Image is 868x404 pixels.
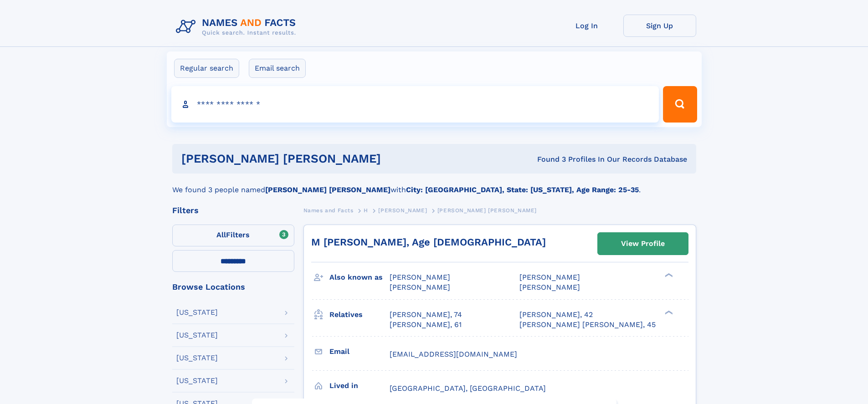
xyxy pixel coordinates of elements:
[176,332,218,339] div: [US_STATE]
[390,310,462,320] a: [PERSON_NAME], 74
[172,283,294,291] div: Browse Locations
[216,230,226,239] span: All
[364,205,368,216] a: H
[172,174,696,195] div: We found 3 people named with .
[174,59,239,78] label: Regular search
[519,320,656,330] a: [PERSON_NAME] [PERSON_NAME], 45
[550,15,623,37] a: Log In
[329,378,390,394] h3: Lived in
[265,185,390,194] b: [PERSON_NAME] [PERSON_NAME]
[390,273,450,281] span: [PERSON_NAME]
[329,307,390,322] h3: Relatives
[519,273,580,281] span: [PERSON_NAME]
[172,225,294,246] label: Filters
[598,233,688,255] a: View Profile
[378,207,427,214] span: [PERSON_NAME]
[623,15,696,37] a: Sign Up
[249,59,306,78] label: Email search
[311,236,546,248] a: M [PERSON_NAME], Age [DEMOGRAPHIC_DATA]
[172,15,303,39] img: Logo Names and Facts
[172,206,294,215] div: Filters
[663,309,673,315] div: ❯
[390,283,450,291] span: [PERSON_NAME]
[663,86,697,123] button: Search Button
[378,205,427,216] a: [PERSON_NAME]
[390,384,546,393] span: [GEOGRAPHIC_DATA], [GEOGRAPHIC_DATA]
[663,272,673,278] div: ❯
[390,350,517,358] span: [EMAIL_ADDRESS][DOMAIN_NAME]
[621,233,665,254] div: View Profile
[181,153,459,164] h1: [PERSON_NAME] [PERSON_NAME]
[437,207,537,214] span: [PERSON_NAME] [PERSON_NAME]
[171,86,659,123] input: search input
[176,354,218,362] div: [US_STATE]
[176,309,218,316] div: [US_STATE]
[519,310,593,320] a: [PERSON_NAME], 42
[303,205,354,216] a: Names and Facts
[519,283,580,291] span: [PERSON_NAME]
[329,344,390,359] h3: Email
[459,154,687,164] div: Found 3 Profiles In Our Records Database
[176,377,218,384] div: [US_STATE]
[406,185,639,194] b: City: [GEOGRAPHIC_DATA], State: [US_STATE], Age Range: 25-35
[329,270,390,285] h3: Also known as
[364,207,368,214] span: H
[390,320,462,330] a: [PERSON_NAME], 61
